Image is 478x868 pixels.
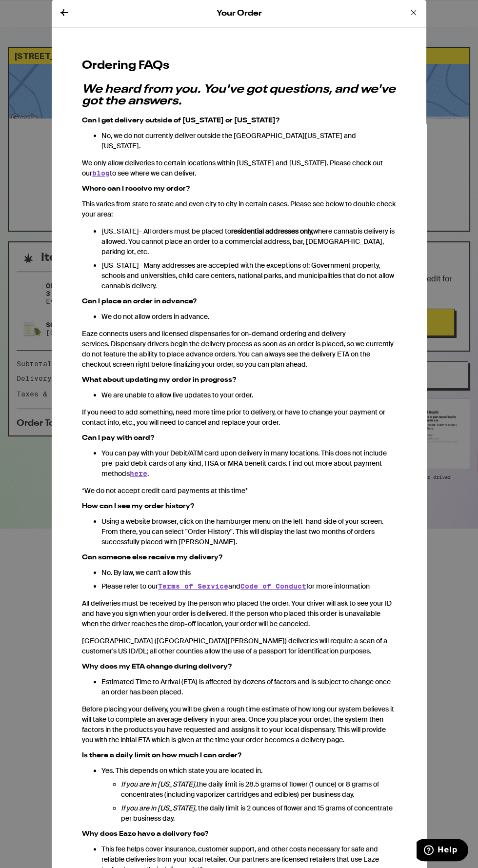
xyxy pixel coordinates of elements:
[82,199,396,219] p: This varies from state to state and even city to city in certain cases. Please see below to doubl...
[417,839,468,863] iframe: Opens a widget where you can find more information
[82,663,396,670] h3: Why does my ETA change during delivery?
[82,598,396,629] p: All deliveries must be received by the person who placed the order. Your driver will ask to see y...
[82,58,396,74] h2: Ordering FAQs
[101,260,396,291] li: - Many addresses are accepted with the exceptions of: Government property, schools and universiti...
[121,804,195,812] em: If you are in [US_STATE]
[240,582,306,590] a: Code of Conduct
[92,169,110,177] a: blog
[121,803,396,824] li: , the daily limit is 2 ounces of flower and 15 grams of concentrate per business day.
[82,329,396,370] p: Eaze connects users and licensed dispensaries for on-demand ordering and delivery services. Dispe...
[101,581,396,592] li: Please refer to our and for more information
[82,298,396,305] h3: Can I place an order in advance?
[82,117,396,124] h3: Can I get delivery outside of [US_STATE] or [US_STATE]?
[82,636,396,656] p: [GEOGRAPHIC_DATA] ([GEOGRAPHIC_DATA][PERSON_NAME]) deliveries will require a scan of a customer's...
[82,830,396,837] h3: Why does Eaze have a delivery fee?
[130,470,147,477] a: here
[101,516,396,547] p: Using a website browser, click on the hamburger menu on the left-hand side of your screen. From t...
[101,677,396,697] p: Estimated Time to Arrival (ETA) is affected by dozens of factors and is subject to change once an...
[82,84,396,107] em: We heard from you. You've got questions, and we've got the answers.
[231,227,313,236] strong: residential addresses only,
[82,158,396,178] p: We only allow deliveries to certain locations within [US_STATE] and [US_STATE]. Please check out ...
[82,704,396,745] p: Before placing your delivery, you will be given a rough time estimate of how long our system beli...
[101,766,396,776] p: Yes. This depends on which state you are located in.
[82,434,396,441] h3: Can I pay with card?
[121,780,197,789] em: If you are in [US_STATE],
[101,390,396,400] p: We are unable to allow live updates to your order.
[82,503,396,510] h3: How can I see my order history?
[101,226,396,257] li: - All orders must be placed to where cannabis delivery is allowed. You cannot place an order to a...
[121,779,396,800] p: the daily limit is 28.5 grams of flower (1 ounce) or 8 grams of concentrates (including vaporizer...
[82,486,248,495] span: *We do not accept credit card payments at this time*
[101,227,139,236] span: [US_STATE]
[101,312,396,322] p: We do not allow orders in advance.
[82,554,396,561] h3: Can someone else receive my delivery?
[101,448,396,479] li: You can pay with your Debit/ATM card upon delivery in many locations. This does not include pre-p...
[101,131,396,151] p: No, we do not currently deliver outside the [GEOGRAPHIC_DATA][US_STATE] and [US_STATE].
[158,582,228,590] a: Terms of Service
[82,752,396,759] h3: Is there a daily limit on how much I can order?
[82,376,396,383] h3: What about updating my order in progress?
[101,261,139,270] span: [US_STATE]
[82,185,396,192] h3: Where can I receive my order?
[82,407,396,428] p: If you need to add something, need more time prior to delivery, or have to change your payment or...
[101,568,396,578] p: No. By law, we can't allow this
